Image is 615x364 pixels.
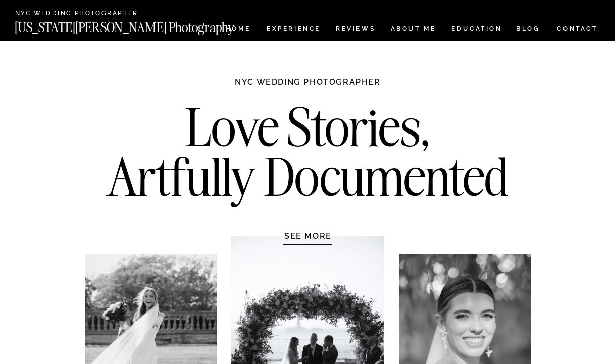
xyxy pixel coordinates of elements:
[556,23,598,34] a: CONTACT
[15,10,167,18] a: NYC Wedding Photographer
[390,26,436,34] a: ABOUT ME
[450,26,503,34] a: EDUCATION
[336,26,374,34] a: REVIEWS
[267,26,320,34] a: Experience
[224,26,252,34] a: HOME
[15,21,268,29] a: [US_STATE][PERSON_NAME] Photography
[516,26,540,34] a: BLOG
[260,231,356,241] a: SEE MORE
[213,77,402,97] h1: NYC WEDDING PHOTOGRAPHER
[96,102,520,209] h2: Love Stories, Artfully Documented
